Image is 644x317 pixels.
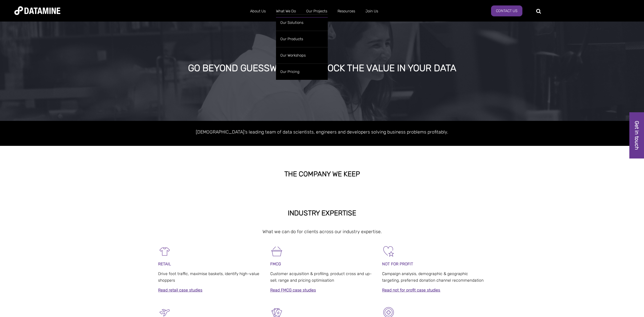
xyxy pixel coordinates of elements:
a: About Us [245,4,271,19]
span: NOT FOR PROFIT [382,262,413,266]
span: FMCG [270,262,281,266]
a: Our Products [276,31,328,47]
a: Get in touch [629,112,644,158]
a: Our Solutions [276,14,328,31]
p: [DEMOGRAPHIC_DATA]'s leading team of data scientists, engineers and developers solving business p... [158,128,486,136]
img: Not For Profit [382,245,395,258]
a: Our Projects [301,4,332,19]
a: Contact Us [491,5,522,16]
img: Retail-1 [158,245,171,258]
a: What We Do [271,4,301,19]
a: Read retail case studies [158,288,202,293]
span: RETAIL [158,262,171,266]
strong: THE COMPANY WE KEEP [284,170,360,178]
div: GO BEYOND GUESSWORK TO UNLOCK THE VALUE IN YOUR DATA [72,63,572,74]
img: Datamine [14,6,60,15]
span: Drive foot traffic, maximise baskets, identify high-value shoppers [158,271,259,283]
strong: INDUSTRY EXPERTISE [288,209,356,217]
a: Resources [332,4,360,19]
a: Our Workshops [276,47,328,63]
a: Read not for profit case studies [382,288,440,293]
span: What we can do for clients across our industry expertise. [262,229,382,234]
span: Customer acquisition & profiling, product cross and up-sell, range and pricing optimisation [270,271,372,283]
a: Read FMCG case studies [270,288,316,293]
a: Join Us [360,4,383,19]
img: FMCG [270,245,283,258]
span: Campaign analysis, demographic & geographic targeting, preferred donation channel recommendation [382,271,484,283]
a: Our Pricing [276,63,328,80]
